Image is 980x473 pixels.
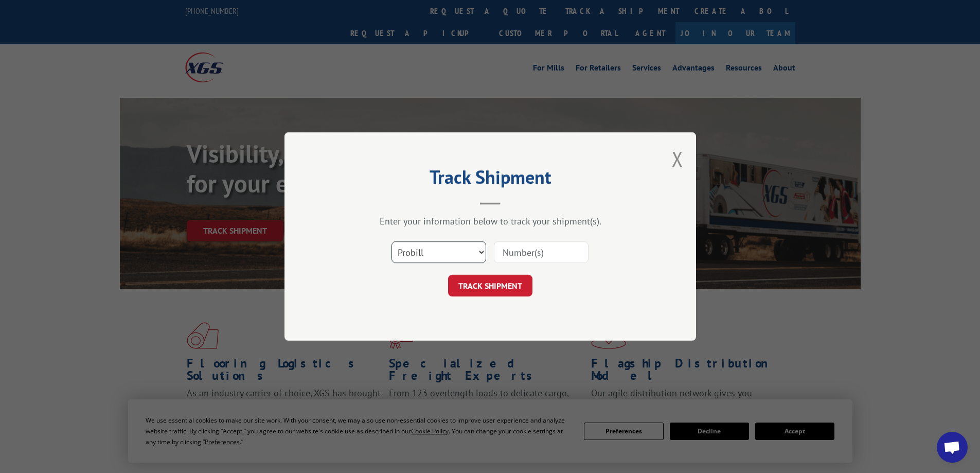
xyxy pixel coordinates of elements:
[336,215,645,227] div: Enter your information below to track your shipment(s).
[937,432,968,463] a: Open chat
[336,170,645,189] h2: Track Shipment
[494,241,589,263] input: Number(s)
[672,145,683,172] button: Close modal
[448,275,532,296] button: TRACK SHIPMENT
